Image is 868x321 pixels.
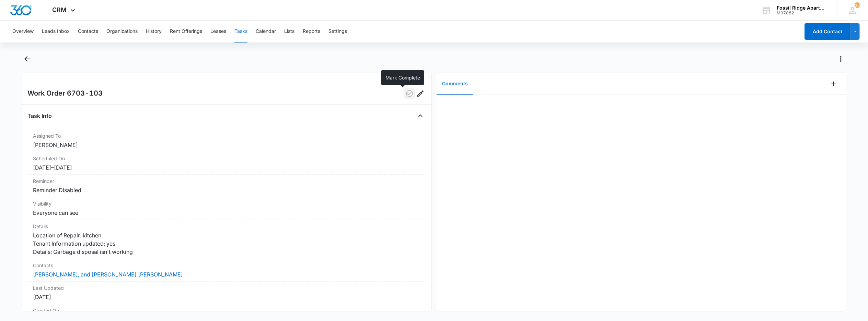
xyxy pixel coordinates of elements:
div: notifications count [855,2,860,8]
button: Tasks [234,21,247,42]
dt: Reminder [33,177,420,185]
dd: Reminder Disabled [33,186,420,194]
button: Add Contact [805,23,851,40]
dt: Assigned To [33,132,420,139]
dd: [DATE] [33,293,420,301]
div: Mark Complete [381,70,424,85]
dd: Location of Repair: kitchen Tenant Information updated: yes Details: Garbage disposal isn't working [33,231,420,256]
dt: Created On [33,307,420,314]
button: History [146,21,162,42]
button: Overview [12,21,34,42]
dt: Last Updated [33,284,420,292]
h4: Task Info [27,112,52,120]
div: DetailsLocation of Repair: kitchen Tenant Information updated: yes Details: Garbage disposal isn'... [27,220,426,259]
div: Last Updated[DATE] [27,282,426,304]
dt: Visibility [33,200,420,207]
div: ReminderReminder Disabled [27,175,426,197]
button: Leads Inbox [42,21,70,42]
button: Actions [835,53,846,64]
dd: [PERSON_NAME] [33,141,420,149]
button: Add Comment [828,78,839,89]
button: Contacts [78,21,98,42]
div: account name [777,5,827,11]
dd: Everyone can see [33,209,420,217]
h2: Work Order 6703-103 [27,88,103,99]
button: Reports [303,21,320,42]
button: Lists [284,21,294,42]
button: Leases [210,21,226,42]
div: VisibilityEveryone can see [27,197,426,220]
div: Scheduled On[DATE]–[DATE] [27,152,426,175]
span: 13 [855,2,860,8]
a: [PERSON_NAME], and [PERSON_NAME] [PERSON_NAME] [33,271,183,278]
button: Settings [328,21,347,42]
button: Close [415,110,426,121]
div: Assigned To[PERSON_NAME] [27,129,426,152]
button: Rent Offerings [170,21,202,42]
button: Edit [415,88,426,99]
button: Organizations [106,21,138,42]
button: Back [22,53,33,64]
dt: Scheduled On [33,155,420,162]
dt: Details [33,223,420,230]
div: account id [777,11,827,15]
button: Calendar [256,21,276,42]
dd: [DATE] – [DATE] [33,163,420,172]
span: CRM [53,6,67,13]
div: Contacts[PERSON_NAME], and [PERSON_NAME] [PERSON_NAME] [27,259,426,282]
button: Comments [437,73,473,95]
dt: Contacts [33,262,420,269]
